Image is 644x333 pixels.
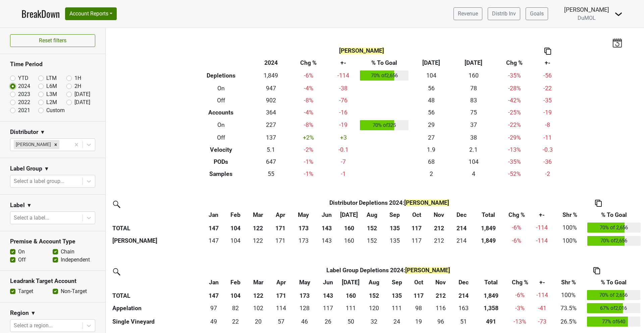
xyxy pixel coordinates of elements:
th: +- [328,57,359,69]
th: Jul: activate to sort column ascending [337,209,361,221]
td: 110.834 [386,302,408,315]
div: 163 [454,304,474,313]
div: 135 [385,236,404,245]
span: ▼ [26,201,32,209]
td: 116.501 [317,302,339,315]
th: Mar: activate to sort column ascending [247,276,270,288]
th: Chg % [495,57,534,69]
th: 122 [247,288,270,302]
label: Off [18,256,26,264]
h3: Distributor [10,129,38,136]
th: Accounts [189,106,253,118]
label: L2M [46,98,57,106]
td: -7 [328,156,359,168]
td: 103.667 [225,234,247,248]
th: Chg %: activate to sort column ascending [504,209,529,221]
td: 78 [452,82,495,94]
img: filter [111,198,121,209]
button: Reset filters [10,34,95,47]
td: 171.251 [269,234,291,248]
span: [PERSON_NAME] [405,267,450,274]
div: 32 [364,317,384,326]
td: -29 % [495,132,534,144]
span: ▼ [44,165,49,173]
h3: Label Group [10,165,42,172]
th: 171 [270,288,292,302]
button: Account Reports [65,7,117,20]
th: +- [534,57,561,69]
th: Shr %: activate to sort column ascending [551,276,585,288]
h3: Label [10,202,25,209]
td: 24.166 [386,315,408,328]
label: L3M [46,90,57,98]
th: % To Goal: activate to sort column ascending [586,209,642,221]
td: 116.501 [406,234,428,248]
td: 160.499 [337,234,361,248]
span: [PERSON_NAME] [339,47,384,54]
label: [DATE] [74,98,90,106]
th: Dec: activate to sort column ascending [450,209,472,221]
td: 1.9 [410,144,452,156]
th: Jan: activate to sort column ascending [203,276,225,288]
label: Independent [61,256,90,264]
div: [PERSON_NAME] [14,140,52,149]
th: 117 [408,288,429,302]
th: &nbsp;: activate to sort column ascending [111,276,203,288]
th: May: activate to sort column ascending [291,209,316,221]
span: -6% [515,292,525,298]
th: Nov: activate to sort column ascending [428,209,450,221]
td: 1,849 [253,69,289,82]
div: 57 [271,317,290,326]
td: -4 % [289,82,328,94]
td: -13 % [507,315,533,328]
th: 2024 [253,57,289,69]
td: 27 [410,132,452,144]
th: Feb: activate to sort column ascending [225,276,247,288]
td: -38 [328,82,359,94]
th: 117 [406,221,428,234]
td: 173.251 [291,234,316,248]
td: -52 % [495,168,534,180]
th: 173 [292,288,317,302]
label: 2022 [18,98,30,106]
td: -56 [534,69,561,82]
span: [PERSON_NAME] [404,199,449,206]
div: 143 [317,236,336,245]
th: [DATE] [452,57,495,69]
td: -6 % [504,234,529,248]
td: 26 [317,315,339,328]
td: -35 % [495,69,534,82]
td: -13 % [495,144,534,156]
div: 122 [248,236,268,245]
div: 214 [452,236,471,245]
td: -1 % [289,156,328,168]
div: 96 [431,317,451,326]
label: Non-Target [61,287,87,295]
th: 152 [361,221,383,234]
td: 97.333 [203,302,225,315]
td: 97.667 [408,302,429,315]
td: 49.833 [339,315,362,328]
td: 37 [452,118,495,132]
div: Remove Wilson Daniels [52,140,59,149]
th: 104 [225,288,247,302]
td: 947 [253,82,289,94]
td: 18.834 [408,315,429,328]
th: Mar: activate to sort column ascending [247,209,269,221]
td: 104 [410,69,452,82]
td: 160 [452,69,495,82]
th: Total: activate to sort column ascending [473,209,504,221]
td: 73.5% [551,302,585,315]
td: -2 % [289,144,328,156]
th: 160 [339,288,362,302]
td: 213.668 [450,234,472,248]
div: 50 [341,317,361,326]
td: 56 [410,106,452,118]
td: 21.667 [225,315,247,328]
th: Appelation [111,302,203,315]
td: -35 [534,94,561,106]
th: Nov: activate to sort column ascending [429,276,452,288]
div: -73 [534,317,550,326]
td: 227 [253,118,289,132]
div: 212 [429,236,449,245]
